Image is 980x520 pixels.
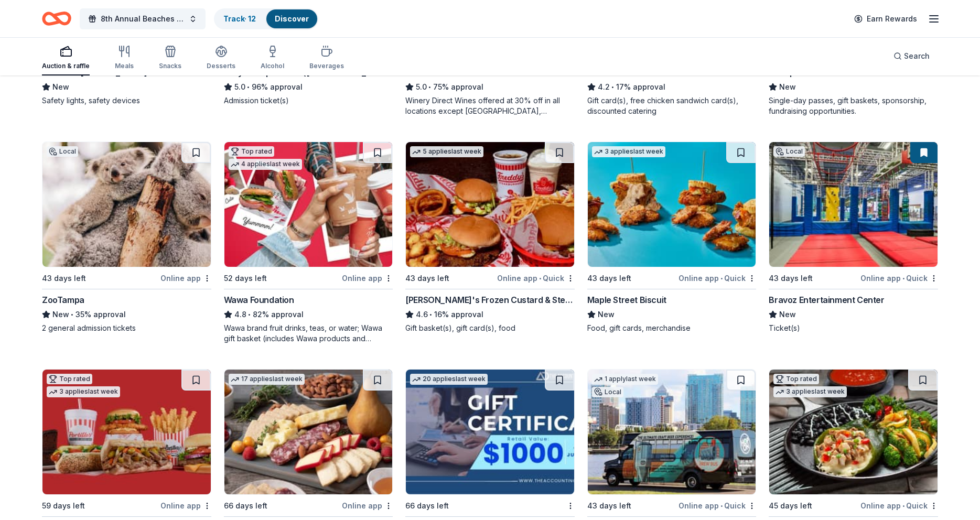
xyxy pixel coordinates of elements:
div: Local [47,146,78,157]
div: 4 applies last week [229,159,302,170]
a: Track· 12 [223,14,256,23]
div: Food, gift cards, merchandise [587,323,757,333]
div: Online app [160,272,211,285]
span: 5.0 [416,81,427,93]
button: Search [885,46,938,67]
span: • [248,310,251,319]
div: Meals [115,62,134,70]
div: Auction & raffle [42,62,90,70]
img: Image for Gourmet Gift Baskets [224,370,393,494]
a: Image for Wawa FoundationTop rated4 applieslast week52 days leftOnline appWawa Foundation4.8•82% ... [224,142,393,344]
a: Image for Maple Street Biscuit3 applieslast week43 days leftOnline app•QuickMaple Street BiscuitN... [587,142,757,333]
a: Earn Rewards [848,9,923,28]
button: Auction & raffle [42,41,90,75]
div: Alcohol [261,62,284,70]
a: Discover [275,14,309,23]
div: Online app Quick [860,499,938,512]
span: • [720,274,723,283]
img: Image for Freddy's Frozen Custard & Steakburgers [406,142,574,267]
div: 59 days left [42,500,85,512]
div: 52 days left [224,272,267,285]
div: Ticket(s) [769,323,938,333]
div: Gift basket(s), gift card(s), food [405,323,575,333]
div: 75% approval [405,81,575,93]
div: Maple Street Biscuit [587,294,666,306]
div: Online app Quick [679,499,756,512]
div: ZooTampa [42,294,84,306]
div: 2 general admission tickets [42,323,211,333]
span: • [902,502,904,510]
span: New [779,308,796,321]
img: Image for The Accounting Doctor [406,370,574,494]
div: Single-day passes, gift baskets, sponsorship, fundraising opportunities. [769,95,938,116]
div: 17 applies last week [229,374,305,385]
span: New [779,81,796,93]
img: Image for ZooTampa [42,142,211,267]
div: Winery Direct Wines offered at 30% off in all locations except [GEOGRAPHIC_DATA], [GEOGRAPHIC_DAT... [405,95,575,116]
div: 43 days left [42,272,86,285]
span: • [539,274,541,283]
span: • [71,310,73,319]
span: • [902,274,904,283]
div: Bravoz Entertainment Center [769,294,884,306]
div: 3 applies last week [592,146,665,157]
div: Top rated [229,146,274,157]
span: 4.6 [416,308,428,321]
div: Local [773,146,805,157]
div: 66 days left [224,500,267,512]
div: Online app Quick [497,272,575,285]
div: Beverages [309,62,344,70]
div: Wawa brand fruit drinks, teas, or water; Wawa gift basket (includes Wawa products and coupons) [224,323,393,344]
span: 4.8 [234,308,246,321]
div: Top rated [47,374,92,384]
div: Snacks [159,62,181,70]
span: 5.0 [234,81,245,93]
img: Image for Bravoz Entertainment Center [769,142,938,267]
span: • [247,83,250,91]
a: Image for Bravoz Entertainment CenterLocal43 days leftOnline app•QuickBravoz Entertainment Center... [769,142,938,333]
div: 43 days left [769,272,813,285]
div: 82% approval [224,308,393,321]
div: Top rated [773,374,819,384]
div: 43 days left [587,272,631,285]
div: 96% approval [224,81,393,93]
div: Wawa Foundation [224,294,294,306]
button: Desserts [207,41,235,75]
span: • [430,310,433,319]
div: [PERSON_NAME]'s Frozen Custard & Steakburgers [405,294,575,306]
button: Track· 12Discover [214,8,318,29]
div: 3 applies last week [47,386,120,397]
div: 20 applies last week [410,374,488,385]
div: Online app [342,499,393,512]
div: 5 applies last week [410,146,483,157]
span: New [52,81,69,93]
img: Image for Abuelo's [769,370,938,494]
div: 3 applies last week [773,386,847,397]
div: Safety lights, safety devices [42,95,211,106]
img: Image for Portillo's [42,370,211,494]
span: 4.2 [598,81,610,93]
img: Image for Maple Street Biscuit [588,142,756,267]
div: 66 days left [405,500,449,512]
button: 8th Annual Beaches Tour of Homes [80,8,206,29]
span: New [52,308,69,321]
button: Alcohol [261,41,284,75]
a: Home [42,6,71,31]
div: 16% approval [405,308,575,321]
button: Snacks [159,41,181,75]
div: 43 days left [405,272,449,285]
span: Search [904,50,930,62]
span: • [720,502,723,510]
button: Beverages [309,41,344,75]
div: Online app [160,499,211,512]
div: 43 days left [587,500,631,512]
div: Gift card(s), free chicken sandwich card(s), discounted catering [587,95,757,116]
div: 1 apply last week [592,374,658,385]
span: • [429,83,432,91]
span: New [598,308,615,321]
a: Image for ZooTampaLocal43 days leftOnline appZooTampaNew•35% approval2 general admission tickets [42,142,211,333]
div: Local [592,387,623,397]
a: Image for Freddy's Frozen Custard & Steakburgers5 applieslast week43 days leftOnline app•Quick[PE... [405,142,575,333]
div: 35% approval [42,308,211,321]
span: • [611,83,614,91]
